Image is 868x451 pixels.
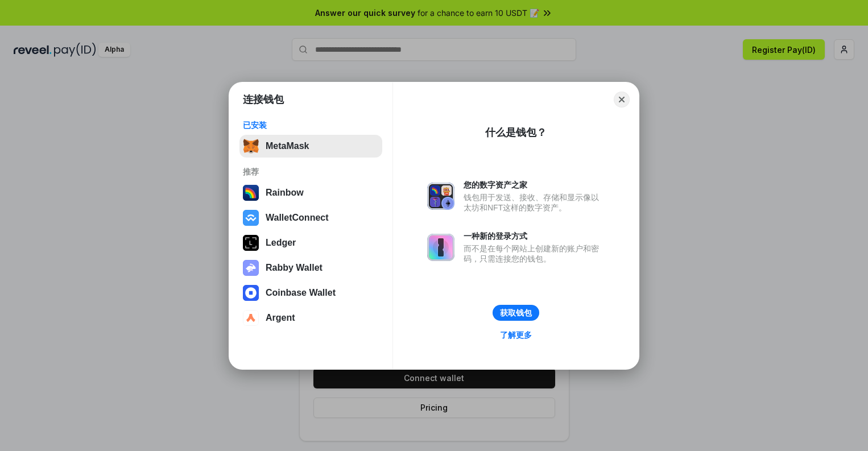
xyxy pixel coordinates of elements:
div: WalletConnect [266,213,329,223]
img: svg+xml,%3Csvg%20xmlns%3D%22http%3A%2F%2Fwww.w3.org%2F2000%2Fsvg%22%20fill%3D%22none%22%20viewBox... [427,183,454,210]
img: svg+xml,%3Csvg%20fill%3D%22none%22%20height%3D%2233%22%20viewBox%3D%220%200%2035%2033%22%20width%... [243,138,259,154]
img: svg+xml,%3Csvg%20width%3D%2228%22%20height%3D%2228%22%20viewBox%3D%220%200%2028%2028%22%20fill%3D... [243,285,259,301]
div: Rabby Wallet [266,263,323,273]
h1: 连接钱包 [243,93,284,106]
div: 获取钱包 [500,308,532,318]
img: svg+xml,%3Csvg%20xmlns%3D%22http%3A%2F%2Fwww.w3.org%2F2000%2Fsvg%22%20fill%3D%22none%22%20viewBox... [427,234,454,261]
div: Argent [266,313,295,323]
div: 您的数字资产之家 [464,180,605,190]
div: 什么是钱包？ [485,126,547,139]
div: Rainbow [266,188,304,198]
div: MetaMask [266,141,309,151]
a: 了解更多 [493,328,539,342]
div: 推荐 [243,167,379,177]
div: 了解更多 [500,330,532,340]
button: 获取钱包 [493,305,539,321]
div: Coinbase Wallet [266,288,336,298]
img: svg+xml,%3Csvg%20width%3D%22120%22%20height%3D%22120%22%20viewBox%3D%220%200%20120%20120%22%20fil... [243,185,259,201]
img: svg+xml,%3Csvg%20width%3D%2228%22%20height%3D%2228%22%20viewBox%3D%220%200%2028%2028%22%20fill%3D... [243,310,259,326]
button: Rabby Wallet [239,256,382,279]
img: svg+xml,%3Csvg%20width%3D%2228%22%20height%3D%2228%22%20viewBox%3D%220%200%2028%2028%22%20fill%3D... [243,210,259,226]
button: Coinbase Wallet [239,282,382,304]
div: 已安装 [243,120,379,130]
button: Close [614,92,630,107]
button: MetaMask [239,135,382,158]
img: svg+xml,%3Csvg%20xmlns%3D%22http%3A%2F%2Fwww.w3.org%2F2000%2Fsvg%22%20width%3D%2228%22%20height%3... [243,235,259,251]
button: Ledger [239,231,382,254]
div: 钱包用于发送、接收、存储和显示像以太坊和NFT这样的数字资产。 [464,192,605,213]
div: 而不是在每个网站上创建新的账户和密码，只需连接您的钱包。 [464,243,605,264]
div: 一种新的登录方式 [464,231,605,241]
button: Rainbow [239,181,382,204]
img: svg+xml,%3Csvg%20xmlns%3D%22http%3A%2F%2Fwww.w3.org%2F2000%2Fsvg%22%20fill%3D%22none%22%20viewBox... [243,260,259,276]
div: Ledger [266,238,296,248]
button: WalletConnect [239,206,382,229]
button: Argent [239,307,382,329]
